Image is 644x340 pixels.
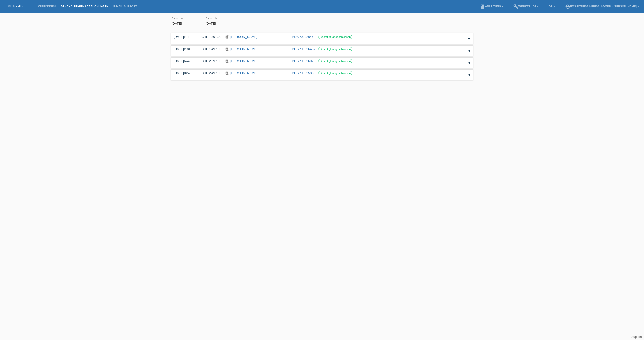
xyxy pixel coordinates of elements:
a: DE ▾ [546,5,557,8]
a: Behandlungen / Abbuchungen [58,5,111,8]
span: 11:34 [184,48,190,51]
a: Kund*innen [35,5,58,8]
a: Support [631,335,642,339]
div: [DATE] [174,47,194,51]
label: Bestätigt, abgeschlossen [318,71,352,75]
div: [DATE] [174,71,194,75]
a: [PERSON_NAME] [230,47,257,51]
a: POSP00026028 [292,59,315,63]
div: CHF 1'497.00 [197,47,221,51]
div: [DATE] [174,59,194,63]
i: account_circle [565,4,570,9]
div: CHF 2'297.00 [197,59,221,63]
a: POSP00026468 [292,35,315,39]
i: build [513,4,518,9]
a: bookAnleitung ▾ [477,5,506,8]
label: Bestätigt, abgeschlossen [318,35,352,39]
a: [PERSON_NAME] [230,35,257,39]
i: book [480,4,485,9]
div: auf-/zuklappen [465,47,473,55]
div: auf-/zuklappen [465,59,473,67]
a: [PERSON_NAME] [230,59,257,63]
a: POSP00026467 [292,47,315,51]
label: Bestätigt, abgeschlossen [318,47,352,51]
div: CHF 1'397.00 [197,35,221,39]
div: auf-/zuklappen [465,71,473,79]
span: 14:42 [184,60,190,63]
a: [PERSON_NAME] [230,71,257,75]
a: E-Mail Support [111,5,140,8]
div: CHF 2'497.00 [197,71,221,75]
a: POSP00025860 [292,71,315,75]
span: 11:45 [184,36,190,38]
div: auf-/zuklappen [465,35,473,42]
a: MF Health [8,4,23,8]
label: Bestätigt, abgeschlossen [318,59,352,63]
a: account_circleEMS-Fitness Herisau GmbH - [PERSON_NAME] ▾ [562,5,641,8]
div: [DATE] [174,35,194,39]
span: 18:57 [184,72,190,75]
a: buildWerkzeuge ▾ [511,5,541,8]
